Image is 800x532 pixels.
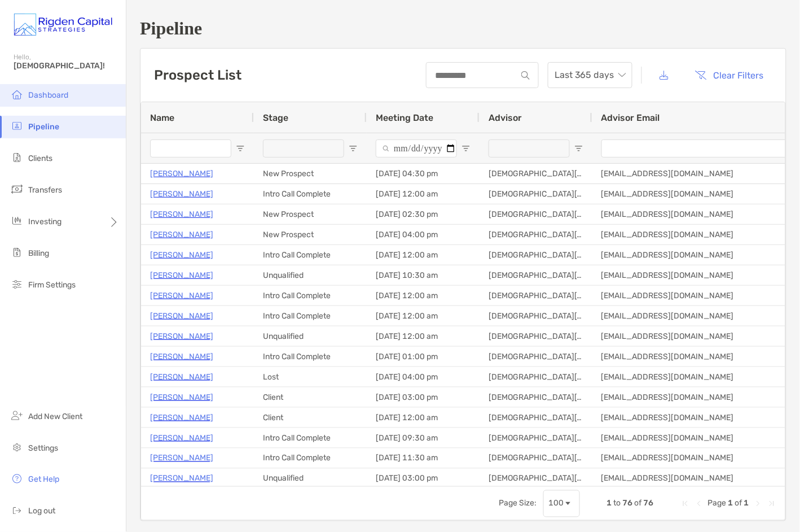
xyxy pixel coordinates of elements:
span: Page [708,499,727,508]
div: [DATE] 02:30 pm [367,204,480,224]
div: [DATE] 03:00 pm [367,469,480,489]
div: [DEMOGRAPHIC_DATA][PERSON_NAME], CFP® [480,265,592,285]
img: transfers icon [10,182,24,196]
span: Billing [28,248,49,258]
div: Client [254,408,367,428]
span: Firm Settings [28,280,76,290]
a: [PERSON_NAME] [150,187,213,201]
div: [DEMOGRAPHIC_DATA][PERSON_NAME], CFP® [480,225,592,245]
img: add_new_client icon [10,409,24,422]
div: [DEMOGRAPHIC_DATA][PERSON_NAME], CFP® [480,184,592,204]
span: to [614,499,621,508]
span: 76 [623,499,633,508]
div: Previous Page [694,499,704,508]
input: Meeting Date Filter Input [376,139,457,158]
div: New Prospect [254,225,367,245]
div: Last Page [767,499,776,508]
span: Last 365 days [555,63,626,88]
div: Page Size: [499,499,537,508]
a: [PERSON_NAME] [150,228,213,242]
div: [DEMOGRAPHIC_DATA][PERSON_NAME], CFP® [480,204,592,224]
img: dashboard icon [10,88,24,101]
div: [DATE] 04:30 pm [367,164,480,184]
a: [PERSON_NAME] [150,167,213,181]
div: [DATE] 12:00 am [367,408,480,428]
a: [PERSON_NAME] [150,268,213,282]
div: Page Size [543,490,580,517]
div: [DATE] 10:30 am [367,265,480,285]
div: 100 [548,499,564,508]
img: clients icon [10,151,24,164]
div: Unqualified [254,265,367,285]
h1: Pipeline [140,18,786,39]
button: Open Filter Menu [574,144,583,153]
button: Open Filter Menu [349,144,358,153]
div: [DATE] 12:00 am [367,245,480,265]
p: [PERSON_NAME] [150,309,213,323]
span: Dashboard [28,90,68,100]
div: Lost [254,367,367,387]
span: of [735,499,742,508]
h3: Prospect List [154,67,241,83]
a: [PERSON_NAME] [150,289,213,303]
div: Intro Call Complete [254,184,367,204]
a: [PERSON_NAME] [150,472,213,486]
img: get-help icon [10,472,24,486]
p: [PERSON_NAME] [150,390,213,404]
div: [DEMOGRAPHIC_DATA][PERSON_NAME], CFP® [480,408,592,428]
img: billing icon [10,246,24,259]
div: Intro Call Complete [254,245,367,265]
button: Clear Filters [687,63,772,88]
span: Name [150,112,174,123]
div: [DEMOGRAPHIC_DATA][PERSON_NAME], CFP® [480,428,592,448]
a: [PERSON_NAME] [150,431,213,445]
span: Meeting Date [376,112,433,123]
p: [PERSON_NAME] [150,350,213,364]
span: Log out [28,507,55,516]
button: Open Filter Menu [236,144,245,153]
p: [PERSON_NAME] [150,451,213,465]
div: [DATE] 01:00 pm [367,347,480,367]
img: investing icon [10,214,24,228]
div: [DEMOGRAPHIC_DATA][PERSON_NAME], CFP® [480,245,592,265]
div: [DEMOGRAPHIC_DATA][PERSON_NAME], CFP® [480,306,592,326]
a: [PERSON_NAME] [150,207,213,221]
span: Clients [28,154,52,163]
span: Stage [263,112,288,123]
img: Zoe Logo [14,5,112,45]
div: [DATE] 11:30 am [367,448,480,468]
div: [DEMOGRAPHIC_DATA][PERSON_NAME], CFP® [480,469,592,489]
input: Name Filter Input [150,139,231,158]
div: [DATE] 03:00 pm [367,387,480,407]
a: [PERSON_NAME] [150,370,213,384]
span: 1 [607,499,612,508]
div: Intro Call Complete [254,448,367,468]
div: [DEMOGRAPHIC_DATA][PERSON_NAME], CFP® [480,448,592,468]
div: Unqualified [254,326,367,346]
a: [PERSON_NAME] [150,248,213,262]
div: Intro Call Complete [254,347,367,367]
img: settings icon [10,441,24,454]
img: logout icon [10,504,24,517]
div: [DEMOGRAPHIC_DATA][PERSON_NAME], CFP® [480,387,592,407]
span: Settings [28,443,58,453]
div: Intro Call Complete [254,286,367,306]
div: [DATE] 09:30 am [367,428,480,448]
span: Investing [28,217,61,226]
div: [DEMOGRAPHIC_DATA][PERSON_NAME], CFP® [480,326,592,346]
span: Add New Client [28,412,82,421]
img: pipeline icon [10,119,24,133]
span: Get Help [28,475,59,485]
a: [PERSON_NAME] [150,411,213,425]
div: [DATE] 12:00 am [367,184,480,204]
div: [DATE] 04:00 pm [367,367,480,387]
div: [DATE] 12:00 am [367,306,480,326]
